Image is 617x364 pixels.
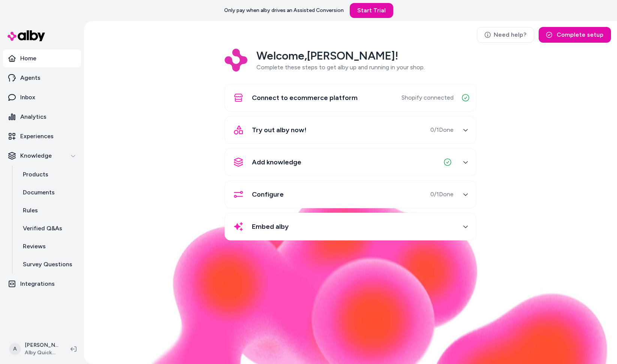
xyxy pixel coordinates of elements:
a: Start Trial [350,3,393,18]
p: [PERSON_NAME] [25,342,58,349]
p: Only pay when alby drives an Assisted Conversion [224,7,344,14]
span: A [9,343,21,355]
p: Experiences [20,132,54,141]
p: Inbox [20,93,35,102]
p: Agents [20,73,40,82]
span: 0 / 1 Done [430,125,454,134]
span: 0 / 1 Done [430,190,454,199]
span: Try out alby now! [252,125,307,135]
button: Knowledge [3,147,81,165]
a: Reviews [15,237,81,255]
button: Complete setup [539,27,611,43]
button: Embed alby [229,218,472,236]
p: Rules [23,206,38,215]
a: Need help? [477,27,534,43]
p: Survey Questions [23,260,72,269]
p: Reviews [23,242,46,251]
a: Inbox [3,88,81,106]
button: Add knowledge [229,153,472,171]
img: Logo [225,49,247,72]
img: alby Bubble [93,185,608,364]
span: Add knowledge [252,157,301,167]
button: A[PERSON_NAME]Alby QuickStart Store [4,337,64,361]
p: Integrations [20,279,55,288]
a: Agents [3,69,81,87]
a: Rules [15,201,81,219]
a: Home [3,49,81,67]
a: Documents [15,183,81,201]
p: Home [20,54,36,63]
a: Experiences [3,127,81,145]
span: Alby QuickStart Store [25,349,58,357]
a: Integrations [3,275,81,293]
p: Documents [23,188,55,197]
span: Complete these steps to get alby up and running in your shop. [256,64,425,71]
a: Verified Q&As [15,219,81,237]
a: Products [15,166,81,183]
button: Connect to ecommerce platformShopify connected [229,89,472,107]
span: Shopify connected [401,93,454,102]
button: Configure0/1Done [229,185,472,203]
button: Try out alby now!0/1Done [229,121,472,139]
span: Connect to ecommerce platform [252,92,358,103]
img: alby Logo [7,30,45,41]
a: Survey Questions [15,255,81,273]
a: Analytics [3,108,81,126]
p: Analytics [20,112,46,121]
span: Embed alby [252,221,289,232]
h2: Welcome, [PERSON_NAME] ! [256,49,425,63]
p: Knowledge [20,151,52,160]
p: Products [23,170,48,179]
p: Verified Q&As [23,224,62,233]
span: Configure [252,189,284,200]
